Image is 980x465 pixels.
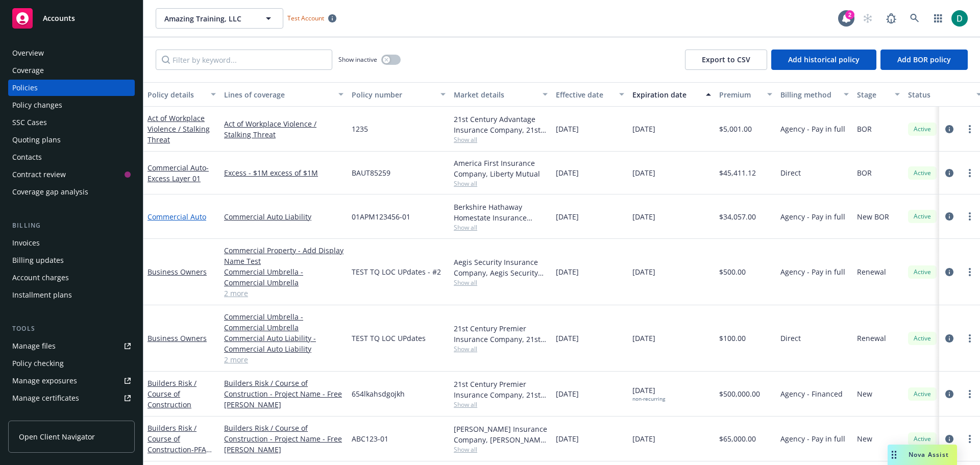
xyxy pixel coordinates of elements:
[857,124,872,134] span: BOR
[857,89,889,100] div: Stage
[8,373,135,389] span: Manage exposures
[224,333,344,354] a: Commercial Auto Liability - Commercial Auto Liability
[943,123,955,135] a: circleInformation
[454,345,548,353] span: Show all
[776,82,853,107] button: Billing method
[857,433,872,444] span: New
[780,89,838,100] div: Billing method
[556,89,613,100] div: Effective date
[964,123,976,135] a: more
[12,407,64,424] div: Manage claims
[780,333,801,344] span: Direct
[352,167,390,178] span: BAUT85259
[352,211,410,222] span: 01APM123456-01
[556,433,579,444] span: [DATE]
[881,8,901,29] a: Report a Bug
[8,184,135,200] a: Coverage gap analysis
[8,80,135,96] a: Policies
[224,245,344,266] a: Commercial Property - Add Display Name Test
[556,333,579,344] span: [DATE]
[43,14,75,22] span: Accounts
[148,163,209,183] span: - Excess Layer 01
[12,45,44,61] div: Overview
[719,211,756,222] span: $34,057.00
[224,266,344,288] a: Commercial Umbrella - Commercial Umbrella
[943,266,955,278] a: circleInformation
[12,166,66,183] div: Contract review
[632,211,655,222] span: [DATE]
[912,168,933,178] span: Active
[12,270,69,286] div: Account charges
[8,221,135,231] div: Billing
[857,388,872,399] span: New
[552,82,628,107] button: Effective date
[454,89,536,100] div: Market details
[454,114,548,135] div: 21st Century Advantage Insurance Company, 21st Century Insurance Group, Abacus Insurance Brokers
[702,55,750,64] span: Export to CSV
[454,202,548,223] div: Berkshire Hathaway Homestate Insurance Company, Berkshire Hathaway Homestate Companies (BHHC)
[912,434,933,444] span: Active
[148,212,206,222] a: Commercial Auto
[719,388,760,399] span: $500,000.00
[780,167,801,178] span: Direct
[857,266,886,277] span: Renewal
[632,266,655,277] span: [DATE]
[348,82,450,107] button: Policy number
[897,55,951,64] span: Add BOR policy
[454,400,548,409] span: Show all
[888,445,957,465] button: Nova Assist
[12,80,38,96] div: Policies
[8,235,135,251] a: Invoices
[12,184,88,200] div: Coverage gap analysis
[904,8,925,29] a: Search
[912,212,933,221] span: Active
[148,378,197,409] a: Builders Risk / Course of Construction
[719,266,746,277] span: $500.00
[964,388,976,400] a: more
[12,149,42,165] div: Contacts
[780,124,845,134] span: Agency - Pay in full
[287,14,324,22] span: Test Account
[857,211,889,222] span: New BOR
[454,158,548,179] div: America First Insurance Company, Liberty Mutual
[224,423,344,455] a: Builders Risk / Course of Construction - Project Name - Free [PERSON_NAME]
[338,55,377,64] span: Show inactive
[719,124,752,134] span: $5,001.00
[632,124,655,134] span: [DATE]
[632,385,665,402] span: [DATE]
[928,8,948,29] a: Switch app
[224,378,344,410] a: Builders Risk / Course of Construction - Project Name - Free [PERSON_NAME]
[912,267,933,277] span: Active
[780,388,843,399] span: Agency - Financed
[943,210,955,223] a: circleInformation
[964,167,976,179] a: more
[8,324,135,334] div: Tools
[12,373,77,389] div: Manage exposures
[454,135,548,144] span: Show all
[857,167,872,178] span: BOR
[8,270,135,286] a: Account charges
[12,97,62,113] div: Policy changes
[454,278,548,287] span: Show all
[857,8,878,29] a: Start snowing
[148,163,209,183] a: Commercial Auto
[632,89,700,100] div: Expiration date
[719,167,756,178] span: $45,411.12
[8,97,135,113] a: Policy changes
[164,13,253,24] span: Amazing Training, LLC
[352,388,405,399] span: 654lkahsdgojkh
[8,287,135,303] a: Installment plans
[352,333,426,344] span: TEST TQ LOC UPdates
[908,89,970,100] div: Status
[352,124,368,134] span: 1235
[780,433,845,444] span: Agency - Pay in full
[8,114,135,131] a: SSC Cases
[12,390,79,406] div: Manage certificates
[12,235,40,251] div: Invoices
[715,82,776,107] button: Premium
[888,445,900,465] div: Drag to move
[943,433,955,445] a: circleInformation
[8,149,135,165] a: Contacts
[909,450,949,459] span: Nova Assist
[148,89,205,100] div: Policy details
